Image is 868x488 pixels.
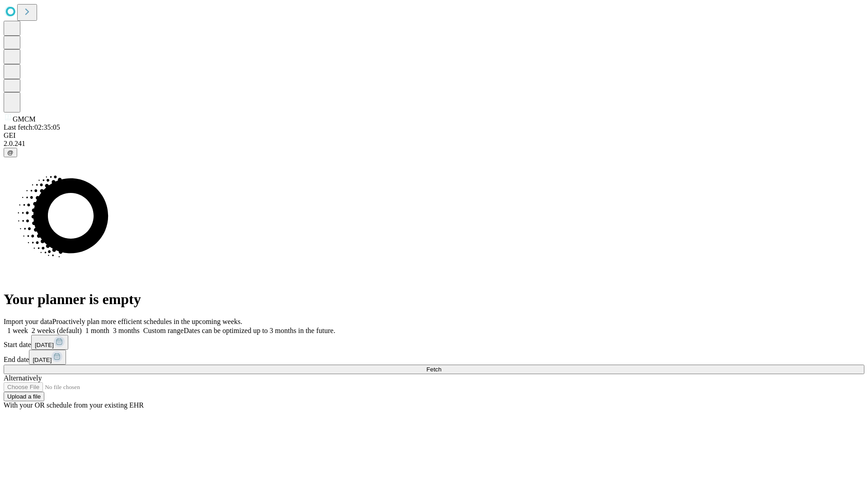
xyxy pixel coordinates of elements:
[4,392,44,401] button: Upload a file
[4,291,864,308] h1: Your planner is empty
[52,318,242,325] span: Proactively plan more efficient schedules in the upcoming weeks.
[4,335,864,350] div: Start date
[32,327,82,334] span: 2 weeks (default)
[31,335,68,350] button: [DATE]
[4,401,144,409] span: With your OR schedule from your existing EHR
[184,327,335,334] span: Dates can be optimized up to 3 months in the future.
[7,149,14,156] span: @
[4,365,864,374] button: Fetch
[4,140,864,148] div: 2.0.241
[7,327,28,334] span: 1 week
[4,131,864,140] div: GEI
[4,148,17,157] button: @
[143,327,184,334] span: Custom range
[4,374,42,382] span: Alternatively
[29,350,66,365] button: [DATE]
[85,327,109,334] span: 1 month
[33,357,52,363] span: [DATE]
[4,350,864,365] div: End date
[35,342,54,348] span: [DATE]
[426,366,441,373] span: Fetch
[113,327,140,334] span: 3 months
[4,123,60,131] span: Last fetch: 02:35:05
[4,318,52,325] span: Import your data
[13,115,36,123] span: GMCM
